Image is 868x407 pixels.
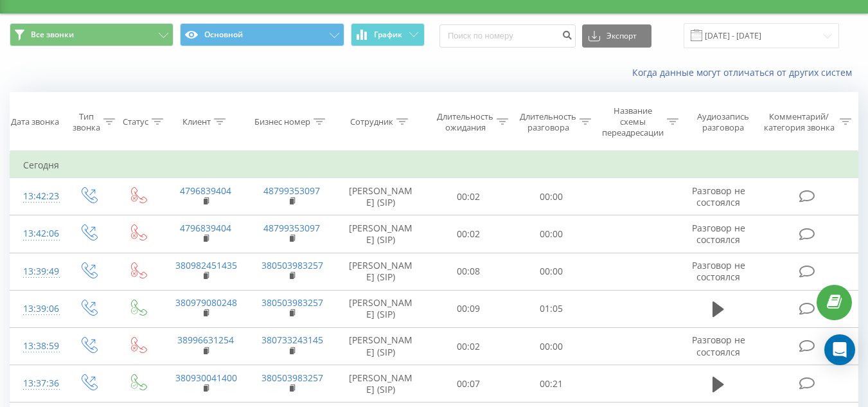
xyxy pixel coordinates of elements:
a: 4796839404 [180,222,231,234]
a: 380982451435 [175,259,237,271]
div: Бизнес номер [254,116,310,127]
td: 00:02 [427,328,510,365]
a: 380503983257 [261,296,323,309]
td: 00:02 [427,215,510,253]
div: 13:39:06 [23,296,50,321]
td: [PERSON_NAME] (SIP) [335,290,427,327]
div: 13:42:06 [23,221,50,246]
div: Комментарий/категория звонка [761,111,837,133]
div: Open Intercom Messenger [824,334,855,365]
a: 48799353097 [263,222,320,234]
a: Когда данные могут отличаться от других систем [632,66,858,78]
a: 380979080248 [175,296,237,309]
td: Сегодня [10,152,858,178]
span: Разговор не состоялся [692,259,745,283]
a: 380930041400 [175,372,237,384]
div: Статус [123,116,148,127]
button: Основной [180,23,344,46]
td: 00:02 [427,178,510,215]
td: 00:09 [427,290,510,327]
span: Все звонки [31,30,74,40]
td: 00:21 [510,365,593,402]
td: 00:07 [427,365,510,402]
span: Разговор не состоялся [692,222,745,246]
div: Аудиозапись разговора [691,111,756,133]
a: 380503983257 [261,372,323,384]
span: Разговор не состоялся [692,185,745,208]
span: Разговор не состоялся [692,334,745,357]
td: [PERSON_NAME] (SIP) [335,253,427,290]
button: График [351,23,425,46]
div: Дата звонка [11,116,59,127]
span: График [374,30,402,39]
td: 00:00 [510,215,593,253]
td: 00:00 [510,178,593,215]
td: 00:00 [510,328,593,365]
div: 13:37:36 [23,371,50,396]
td: [PERSON_NAME] (SIP) [335,178,427,215]
div: Длительность разговора [520,111,576,133]
td: 01:05 [510,290,593,327]
div: 13:39:49 [23,259,50,284]
a: 48799353097 [263,185,320,197]
div: 13:38:59 [23,334,50,359]
div: Название схемы переадресации [602,105,664,138]
a: 38996631254 [177,334,234,346]
div: Длительность ожидания [437,111,493,133]
a: 380503983257 [261,259,323,271]
td: 00:08 [427,253,510,290]
a: 380733243145 [261,334,323,346]
div: Клиент [182,116,211,127]
div: 13:42:23 [23,184,50,209]
div: Сотрудник [350,116,393,127]
td: [PERSON_NAME] (SIP) [335,215,427,253]
input: Поиск по номеру [439,24,576,48]
a: 4796839404 [180,185,231,197]
td: 00:00 [510,253,593,290]
td: [PERSON_NAME] (SIP) [335,328,427,365]
td: [PERSON_NAME] (SIP) [335,365,427,402]
button: Все звонки [10,23,173,46]
button: Экспорт [582,24,651,48]
div: Тип звонка [73,111,100,133]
